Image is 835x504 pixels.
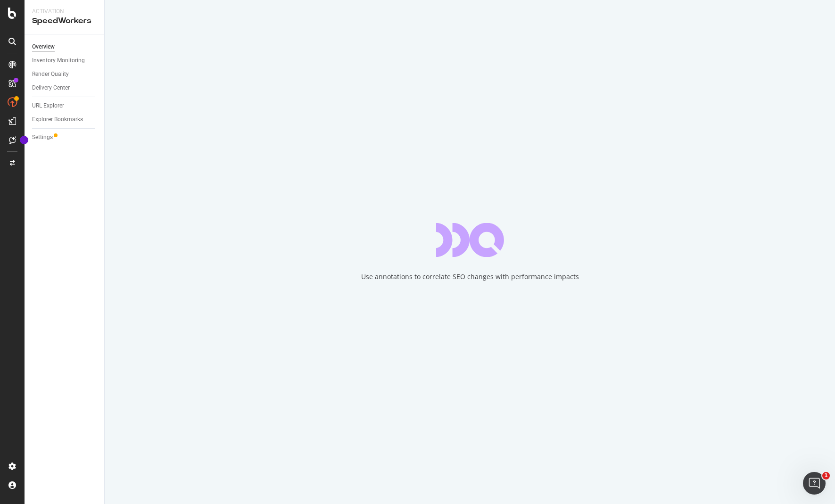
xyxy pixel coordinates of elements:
a: URL Explorer [32,101,98,111]
div: Delivery Center [32,83,70,93]
a: Render Quality [32,69,98,79]
div: SpeedWorkers [32,16,97,26]
div: Use annotations to correlate SEO changes with performance impacts [361,272,579,281]
a: Overview [32,42,98,52]
div: Overview [32,42,55,52]
div: Tooltip anchor [20,136,28,144]
div: Explorer Bookmarks [32,115,83,124]
a: Settings [32,132,98,142]
a: Explorer Bookmarks [32,115,98,124]
div: Render Quality [32,69,69,79]
span: 1 [822,472,830,479]
div: Activation [32,8,97,16]
div: Settings [32,132,53,142]
div: animation [436,223,504,257]
div: Inventory Monitoring [32,56,85,66]
a: Delivery Center [32,83,98,93]
iframe: Intercom live chat [803,472,826,495]
div: URL Explorer [32,101,64,111]
a: Inventory Monitoring [32,56,98,66]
